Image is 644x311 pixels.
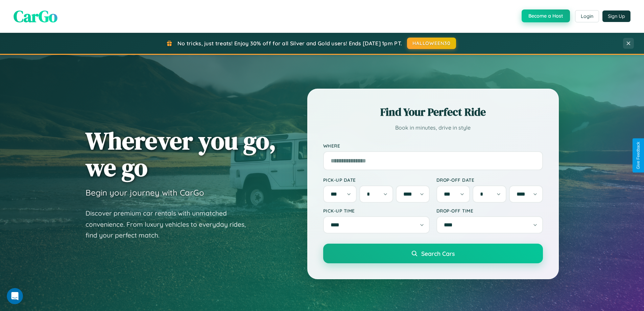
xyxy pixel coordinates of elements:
label: Drop-off Time [436,208,543,214]
button: Become a Host [522,9,570,22]
p: Book in minutes, drive in style [323,123,543,133]
button: Search Cars [323,244,543,263]
label: Pick-up Date [323,177,430,183]
h2: Find Your Perfect Ride [323,105,543,119]
span: No tricks, just treats! Enjoy 30% off for all Silver and Gold users! Ends [DATE] 1pm PT. [177,40,402,47]
div: Give Feedback [636,142,641,169]
span: CarGo [14,5,57,27]
button: Sign Up [602,10,630,22]
iframe: Intercom live chat [7,288,23,304]
p: Discover premium car rentals with unmatched convenience. From luxury vehicles to everyday rides, ... [86,208,255,241]
button: HALLOWEEN30 [407,38,456,49]
span: Search Cars [421,250,455,257]
h1: Wherever you go, we go [86,127,276,181]
h3: Begin your journey with CarGo [86,187,204,198]
button: Login [575,10,599,22]
label: Drop-off Date [436,177,543,183]
label: Pick-up Time [323,208,430,214]
label: Where [323,143,543,149]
